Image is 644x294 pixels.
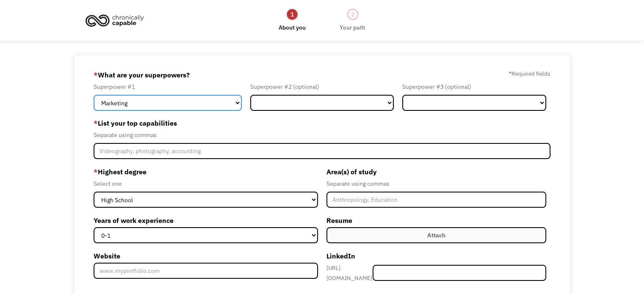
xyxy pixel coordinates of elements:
input: Anthropology, Education [326,192,546,208]
div: Separate using commas [94,130,550,140]
label: List your top capabilities [94,116,550,130]
div: [URL][DOMAIN_NAME] [326,263,373,283]
div: Superpower #2 (optional) [250,82,394,92]
a: 1About you [279,8,306,33]
label: Highest degree [94,165,318,179]
a: 2Your path [340,8,365,33]
div: Attach [427,230,445,240]
label: Area(s) of study [326,165,546,179]
label: Attach [326,227,546,243]
div: 1 [287,9,298,20]
img: Chronically Capable logo [83,11,146,30]
div: Select one [94,179,318,189]
div: Superpower #3 (optional) [402,82,546,92]
label: What are your superpowers? [94,68,190,82]
input: Videography, photography, accounting [94,143,550,159]
div: About you [279,22,306,33]
div: Your path [340,22,365,33]
label: Required fields [509,69,550,79]
label: Website [94,249,318,263]
label: Years of work experience [94,214,318,227]
label: Resume [326,214,546,227]
label: LinkedIn [326,249,546,263]
div: Superpower #1 [94,82,242,92]
input: www.myportfolio.com [94,263,318,279]
div: Separate using commas [326,179,546,189]
div: 2 [347,9,358,20]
